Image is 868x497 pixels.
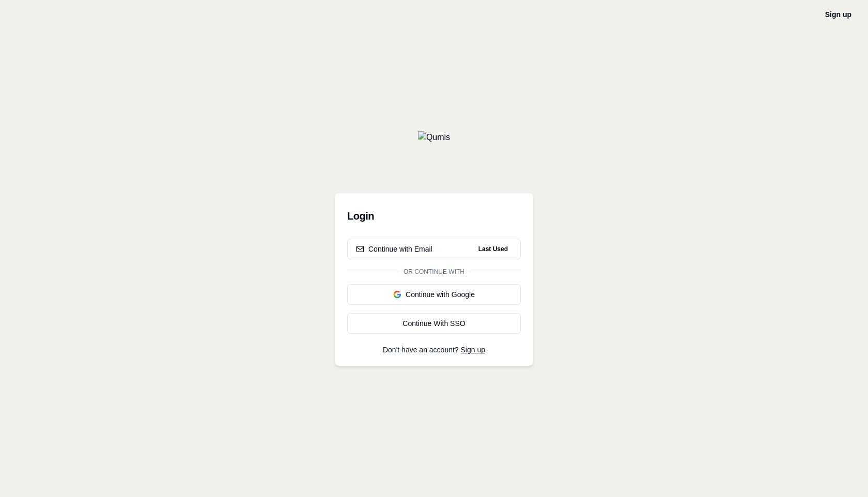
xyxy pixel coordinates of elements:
div: Continue With SSO [356,318,512,329]
span: Or continue with [399,268,469,276]
span: Last Used [474,243,512,255]
p: Don't have an account? [347,346,521,353]
button: Continue with EmailLast Used [347,239,521,259]
h3: Login [347,206,521,226]
a: Sign up [825,10,851,19]
div: Continue with Google [356,289,512,300]
img: Qumis [418,131,450,144]
button: Continue with Google [347,284,521,305]
a: Sign up [461,346,485,354]
a: Continue With SSO [347,313,521,334]
div: Continue with Email [356,244,432,254]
